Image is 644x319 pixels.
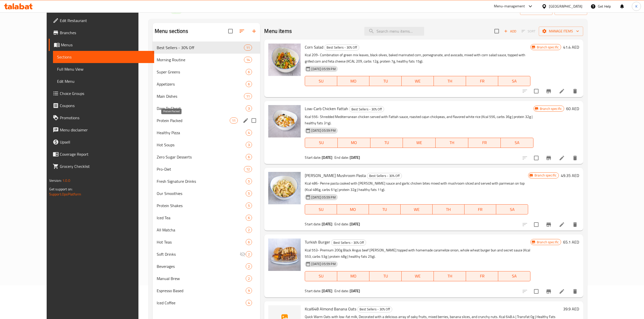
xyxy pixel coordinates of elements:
[538,106,564,111] span: Branch specific
[305,138,338,148] button: SU
[498,76,530,86] button: SA
[246,263,252,269] div: items
[309,262,337,266] span: [DATE] 05:59 PM
[543,28,579,34] span: Manage items
[246,69,252,75] div: items
[246,142,252,148] div: items
[230,118,238,123] span: 11
[350,288,360,294] b: [DATE]
[153,42,260,54] div: Best Sellers - 30% Off11
[244,57,252,62] span: 14
[49,99,154,112] a: Coupons
[53,51,154,63] a: Sections
[157,288,246,294] div: Espresso Based
[246,203,252,209] div: items
[157,251,240,257] div: Soft Drinks
[501,138,533,148] button: SA
[157,239,246,245] div: Hot Teas
[496,204,528,214] button: SA
[369,204,401,214] button: TU
[305,43,323,51] span: Corn Salad
[248,25,260,37] button: Add section
[268,238,301,271] img: Turkish Burger
[268,44,301,76] img: Corn Salad
[370,138,403,148] button: TU
[246,106,252,111] span: 3
[246,130,252,136] div: items
[157,263,246,269] span: Beverages
[357,306,392,312] span: Best Sellers - 30% Off
[246,130,252,135] span: 4
[157,154,246,160] div: Zero Sugar Desserts
[153,66,260,78] div: Super Greens6
[468,77,496,85] span: FR
[153,285,260,297] div: Espresso Based9
[153,127,260,139] div: Healthy Pizza4
[498,206,526,213] span: SA
[559,88,565,94] a: Edit menu item
[60,163,150,169] span: Grocery Checklist
[403,206,431,213] span: WE
[153,39,260,311] nav: Menu sections
[60,151,150,157] span: Coverage Report
[305,114,533,126] p: Kcal 556- Shredded Mediterranean chicken served with Fattah sauce, roasted cajun chickpeas, and f...
[246,215,252,221] div: items
[246,203,252,208] span: 5
[569,85,581,97] button: delete
[60,103,150,109] span: Coupons
[153,297,260,309] div: Iced Coffee4
[268,105,301,137] img: Low-Carb Chicken Fattah
[339,206,367,213] span: MO
[337,204,369,214] button: MO
[500,272,528,280] span: SA
[246,228,252,232] span: 2
[157,81,246,87] span: Appetizers
[60,115,150,121] span: Promotions
[268,172,301,204] img: Alfredo Mushroom Pasta
[467,206,494,213] span: FR
[157,227,246,233] span: All Matcha
[246,143,252,147] span: 3
[325,45,359,50] span: Best Sellers - 30% Off
[157,45,244,51] div: Best Sellers - 30% Off
[305,288,321,294] span: Start date:
[470,139,499,146] span: FR
[438,139,466,146] span: TH
[230,117,238,124] div: items
[157,166,244,172] div: Pro-Diet
[60,30,150,36] span: Branches
[155,27,188,35] h2: Menu sections
[157,105,246,111] div: Dare To Cheat
[60,17,150,24] span: Edit Restaurant
[153,272,260,285] div: Manual Brew2
[246,70,252,74] span: 6
[435,206,462,213] span: TH
[157,275,246,282] div: Manual Brew
[244,166,252,172] div: items
[334,154,349,161] span: End date:
[433,204,464,214] button: TH
[559,7,583,13] span: export
[436,138,468,148] button: TH
[153,139,260,151] div: Hot Soups3
[246,105,252,111] div: items
[57,54,150,60] span: Sections
[334,288,349,294] span: End date:
[246,227,252,233] div: items
[236,25,248,37] span: Sort sections
[322,288,332,294] b: [DATE]
[49,87,154,99] a: Choice Groups
[305,154,321,161] span: Start date:
[401,204,433,214] button: WE
[157,215,246,221] div: Iced Tea
[305,180,528,193] p: Kcal 486- Penne pasta cooked with [PERSON_NAME] sauce and garlic chicken bites mixed with mushroo...
[246,276,252,281] span: 2
[225,26,236,36] span: Select all sections
[305,247,530,260] p: Kcal 553- Premium 200g Black Angus beef [PERSON_NAME] topped with homemade caramelize onion, whol...
[349,106,384,112] div: Best Sellers - 30% Off
[524,7,548,13] span: import
[559,222,565,228] a: Edit menu item
[331,240,366,246] span: Best Sellers - 30% Off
